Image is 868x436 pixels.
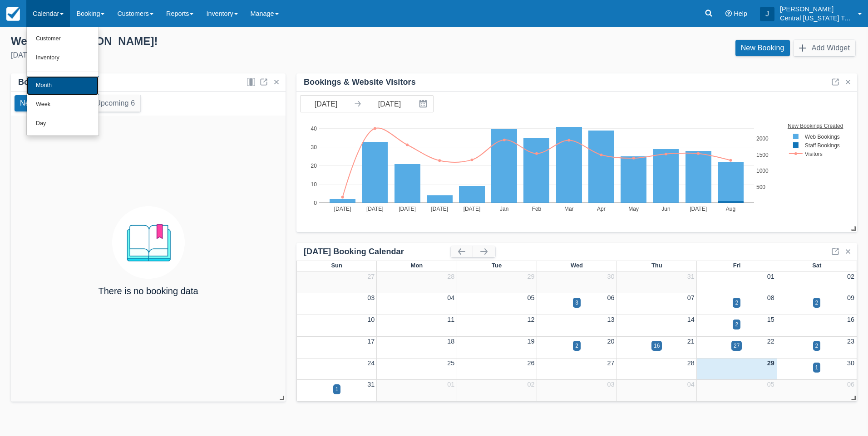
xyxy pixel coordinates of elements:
[304,247,451,257] div: [DATE] Booking Calendar
[527,381,534,388] a: 02
[447,316,454,323] a: 11
[847,273,854,280] a: 02
[767,294,774,301] a: 08
[847,316,854,323] a: 16
[607,338,615,345] a: 20
[11,50,427,61] div: [DATE]
[767,338,774,345] a: 22
[367,359,375,367] a: 24
[847,338,854,345] a: 23
[367,273,375,280] a: 27
[367,316,375,323] a: 10
[734,342,740,350] div: 27
[607,294,615,301] a: 06
[27,76,99,95] a: Month
[27,114,99,133] a: Day
[367,338,375,345] a: 17
[335,385,339,393] div: 1
[527,316,534,323] a: 12
[11,34,427,48] div: Welcome , [PERSON_NAME] !
[767,381,774,388] a: 05
[794,40,855,56] button: Add Widget
[607,359,615,367] a: 27
[112,206,185,279] img: booking.png
[90,95,140,111] button: Upcoming 6
[735,299,738,307] div: 2
[847,381,854,388] a: 06
[812,262,821,269] span: Sat
[18,77,95,87] div: Bookings by Month
[447,381,454,388] a: 01
[411,262,423,269] span: Mon
[367,294,375,301] a: 03
[527,294,534,301] a: 05
[734,10,747,17] span: Help
[654,342,660,350] div: 16
[815,342,819,350] div: 2
[687,359,695,367] a: 28
[15,95,46,111] button: New 0
[687,273,695,280] a: 31
[6,7,20,21] img: checkfront-main-nav-mini-logo.png
[780,5,853,14] p: [PERSON_NAME]
[687,316,695,323] a: 14
[687,294,695,301] a: 07
[447,338,454,345] a: 18
[607,316,615,323] a: 13
[527,359,534,367] a: 26
[27,95,99,114] a: Week
[725,10,732,17] i: Help
[767,273,774,280] a: 01
[735,40,790,56] a: New Booking
[331,262,342,269] span: Sun
[27,48,99,68] a: Inventory
[815,299,819,307] div: 2
[304,77,416,87] div: Bookings & Website Visitors
[447,294,454,301] a: 04
[575,342,578,350] div: 2
[847,359,854,367] a: 30
[364,96,415,112] input: End Date
[767,316,774,323] a: 15
[815,363,819,372] div: 1
[847,294,854,301] a: 09
[98,286,198,296] h4: There is no booking data
[767,359,774,367] a: 29
[527,273,534,280] a: 29
[780,14,853,23] p: Central [US_STATE] Tours
[26,27,99,136] ul: Calendar
[447,273,454,280] a: 28
[607,381,615,388] a: 03
[651,262,662,269] span: Thu
[575,299,578,307] div: 3
[687,338,695,345] a: 21
[789,122,844,129] text: New Bookings Created
[527,338,534,345] a: 19
[735,320,738,329] div: 2
[571,262,583,269] span: Wed
[760,7,774,21] div: J
[301,96,351,112] input: Start Date
[27,29,99,48] a: Customer
[492,262,502,269] span: Tue
[415,96,433,112] button: Interact with the calendar and add the check-in date for your trip.
[367,381,375,388] a: 31
[607,273,615,280] a: 30
[733,262,741,269] span: Fri
[687,381,695,388] a: 04
[447,359,454,367] a: 25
